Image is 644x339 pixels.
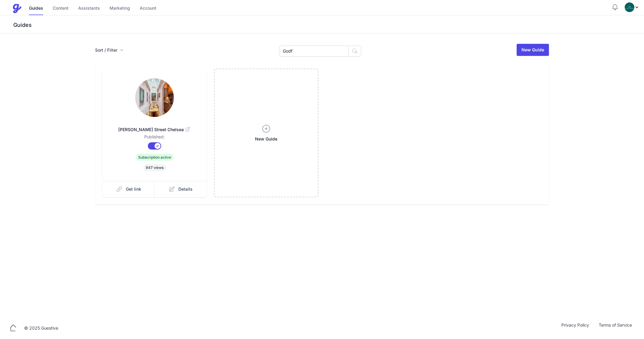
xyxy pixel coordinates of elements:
[112,119,197,134] a: [PERSON_NAME] Street Chelsea
[12,21,644,29] h3: Guides
[143,164,166,171] span: 947 views
[625,2,634,12] img: oovs19i4we9w73xo0bfpgswpi0cd
[53,2,69,15] a: Content
[594,322,637,334] a: Terms of Service
[625,2,639,12] div: Profile Menu
[517,44,549,56] a: New Guide
[556,322,594,334] a: Privacy Policy
[255,136,277,142] span: New Guide
[136,154,174,161] span: Subscription active
[110,2,130,15] a: Marketing
[140,2,156,15] a: Account
[279,46,349,56] input: Search Guides
[126,186,141,192] span: Get link
[178,186,193,192] span: Details
[24,325,58,331] div: © 2025 Guestive
[155,181,207,197] a: Details
[78,2,100,15] a: Assistants
[95,47,123,53] button: Sort / Filter
[112,127,197,133] span: [PERSON_NAME] Street Chelsea
[135,78,174,117] img: wq8sw0j47qm6nw759ko380ndfzun
[102,181,155,197] a: Get link
[112,134,197,142] dd: Published:
[214,69,318,197] a: New Guide
[611,4,619,11] button: Notifications
[12,4,22,13] img: Guestive Guides
[29,2,43,15] a: Guides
